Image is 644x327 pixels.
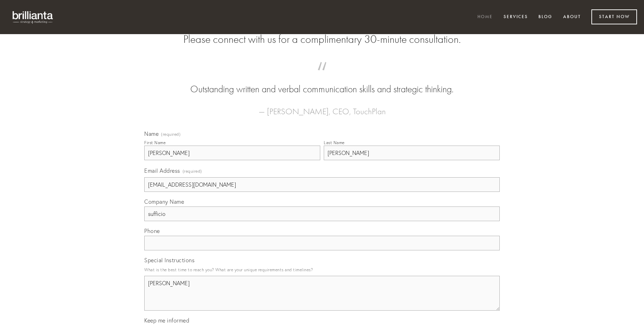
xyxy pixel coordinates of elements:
[534,11,557,23] a: Blog
[155,69,489,83] span: “
[144,227,160,234] span: Phone
[144,276,500,311] textarea: [PERSON_NAME]
[144,130,159,137] span: Name
[144,257,194,264] span: Special Instructions
[155,69,489,96] blockquote: Outstanding written and verbal communication skills and strategic thinking.
[161,132,181,137] span: (required)
[144,33,500,46] h2: Please connect with us for a complimentary 30-minute consultation.
[7,7,59,27] img: brillianta - research, strategy, marketing
[324,140,345,145] div: Last Name
[144,167,180,174] span: Email Address
[155,96,489,118] figcaption: — [PERSON_NAME], CEO, TouchPlan
[473,11,497,23] a: Home
[144,265,500,274] p: What is the best time to reach you? What are your unique requirements and timelines?
[183,166,202,176] span: (required)
[591,9,637,24] a: Start Now
[144,140,166,145] div: First Name
[499,11,532,23] a: Services
[144,198,184,205] span: Company Name
[559,11,585,23] a: About
[144,317,189,324] span: Keep me informed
